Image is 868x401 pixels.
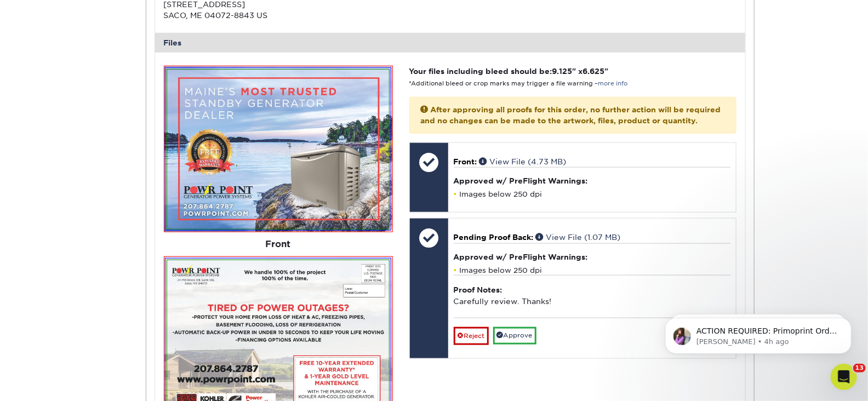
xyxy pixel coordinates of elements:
h4: Approved w/ PreFlight Warnings: [454,176,730,185]
span: 9.125 [552,67,573,76]
iframe: Intercom notifications message [649,295,868,371]
span: Pending Proof Back: [454,233,534,242]
li: Images below 250 dpi [454,190,730,199]
div: Carefully review. Thanks! [454,275,730,318]
a: View File (4.73 MB) [479,157,567,166]
small: *Additional bleed or crop marks may trigger a file warning – [409,80,628,87]
h4: Approved w/ PreFlight Warnings: [454,253,730,261]
span: 6.625 [583,67,605,76]
div: Front [164,232,393,256]
span: 13 [853,364,866,373]
li: Images below 250 dpi [454,266,730,275]
div: Files [155,33,746,53]
a: Approve [493,327,536,344]
a: more info [598,80,628,87]
strong: Proof Notes: [454,285,502,294]
strong: After approving all proofs for this order, no further action will be required and no changes can ... [421,105,721,125]
a: Reject [454,327,489,345]
iframe: Google Customer Reviews [3,368,93,397]
strong: Your files including bleed should be: " x " [409,67,609,76]
a: View File (1.07 MB) [536,233,621,242]
span: Front: [454,157,477,166]
iframe: Intercom live chat [831,364,857,390]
